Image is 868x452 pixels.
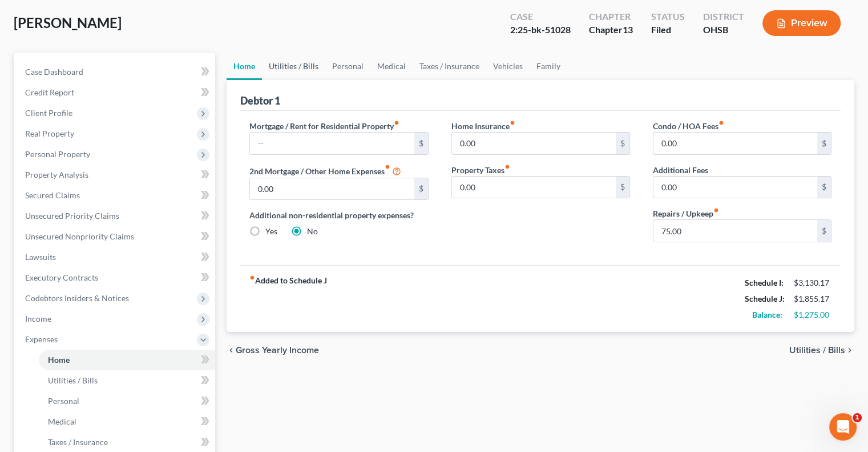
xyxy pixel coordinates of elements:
[25,129,74,138] span: Real Property
[762,10,841,36] button: Preview
[853,413,862,422] span: 1
[510,23,571,37] div: 2:25-bk-51028
[227,346,236,355] i: chevron_left
[713,207,719,213] i: fiber_manual_record
[16,247,215,267] a: Lawsuits
[25,252,56,262] span: Lawsuits
[265,226,277,237] label: Yes
[452,133,616,154] input: --
[25,190,80,200] span: Secured Claims
[486,53,530,80] a: Vehicles
[250,133,414,154] input: --
[817,177,831,198] div: $
[413,53,486,80] a: Taxes / Insurance
[623,24,633,35] span: 13
[651,10,685,23] div: Status
[25,273,98,282] span: Executory Contracts
[16,206,215,226] a: Unsecured Priority Claims
[16,62,215,82] a: Case Dashboard
[510,10,571,23] div: Case
[752,310,782,319] strong: Balance:
[16,226,215,247] a: Unsecured Nonpriority Claims
[829,413,857,441] iframe: Intercom live chat
[25,108,72,118] span: Client Profile
[653,120,724,132] label: Condo / HOA Fees
[16,267,215,288] a: Executory Contracts
[817,133,831,154] div: $
[39,411,215,432] a: Medical
[240,94,280,107] div: Debtor 1
[451,120,515,132] label: Home Insurance
[703,10,744,23] div: District
[789,346,854,355] button: Utilities / Bills chevron_right
[227,346,319,355] button: chevron_left Gross Yearly Income
[249,275,255,281] i: fiber_manual_record
[14,14,122,31] span: [PERSON_NAME]
[414,133,428,154] div: $
[845,346,854,355] i: chevron_right
[794,277,831,289] div: $3,130.17
[48,396,79,406] span: Personal
[745,278,784,287] strong: Schedule I:
[651,23,685,37] div: Filed
[817,220,831,242] div: $
[653,220,817,242] input: --
[789,346,845,355] span: Utilities / Bills
[452,177,616,198] input: --
[25,211,119,221] span: Unsecured Priority Claims
[48,375,98,385] span: Utilities / Bills
[307,226,318,237] label: No
[227,53,262,80] a: Home
[236,346,319,355] span: Gross Yearly Income
[616,177,629,198] div: $
[394,120,399,126] i: fiber_manual_record
[249,275,327,323] strong: Added to Schedule J
[262,53,325,80] a: Utilities / Bills
[25,67,83,77] span: Case Dashboard
[25,87,74,97] span: Credit Report
[653,207,719,219] label: Repairs / Upkeep
[589,23,633,37] div: Chapter
[249,120,399,132] label: Mortgage / Rent for Residential Property
[653,164,708,176] label: Additional Fees
[653,133,817,154] input: --
[703,23,744,37] div: OHSB
[250,178,414,200] input: --
[653,177,817,198] input: --
[25,334,58,344] span: Expenses
[25,170,88,179] span: Property Analysis
[589,10,633,23] div: Chapter
[616,133,629,154] div: $
[16,82,215,103] a: Credit Report
[385,164,390,170] i: fiber_manual_record
[745,294,785,303] strong: Schedule J:
[370,53,413,80] a: Medical
[451,164,510,176] label: Property Taxes
[48,417,76,426] span: Medical
[794,293,831,305] div: $1,855.17
[39,391,215,411] a: Personal
[25,149,90,159] span: Personal Property
[48,355,70,365] span: Home
[249,164,401,178] label: 2nd Mortgage / Other Home Expenses
[510,120,515,126] i: fiber_manual_record
[48,437,108,447] span: Taxes / Insurance
[718,120,724,126] i: fiber_manual_record
[794,309,831,321] div: $1,275.00
[414,178,428,200] div: $
[39,350,215,370] a: Home
[25,314,51,323] span: Income
[504,164,510,170] i: fiber_manual_record
[530,53,567,80] a: Family
[325,53,370,80] a: Personal
[25,231,134,241] span: Unsecured Nonpriority Claims
[39,370,215,391] a: Utilities / Bills
[16,165,215,185] a: Property Analysis
[25,293,129,303] span: Codebtors Insiders & Notices
[249,209,428,221] label: Additional non-residential property expenses?
[16,185,215,206] a: Secured Claims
